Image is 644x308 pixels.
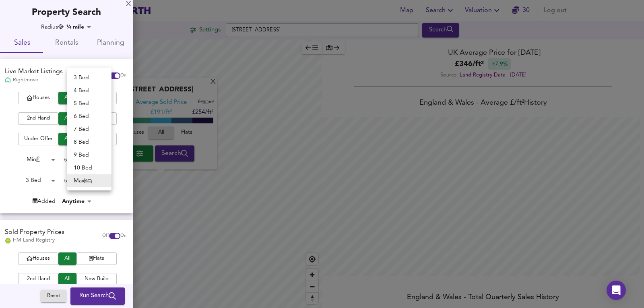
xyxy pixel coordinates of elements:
li: 10 Bed [67,161,111,174]
li: Max [67,174,111,187]
li: 3 Bed [67,71,111,84]
li: 6 Bed [67,110,111,123]
li: 9 Bed [67,149,111,161]
li: 8 Bed [67,136,111,149]
div: Open Intercom Messenger [607,281,626,300]
li: 5 Bed [67,97,111,110]
li: 7 Bed [67,123,111,136]
li: 4 Bed [67,84,111,97]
